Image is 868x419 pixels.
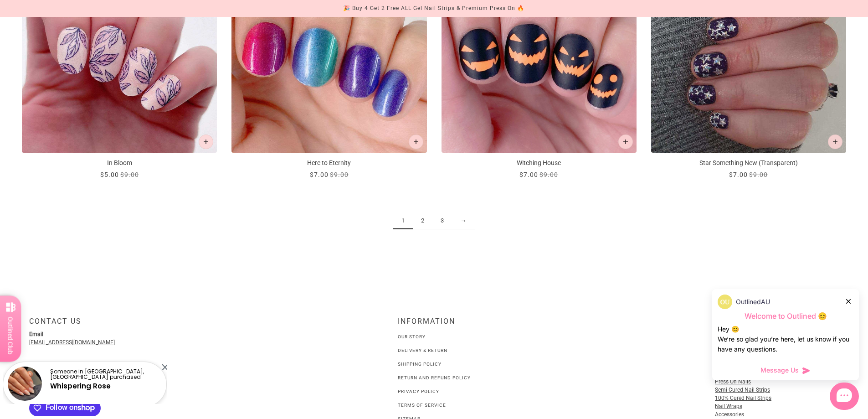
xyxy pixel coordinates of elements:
div: $9.00 [330,170,349,180]
button: Add to cart [409,134,423,149]
a: Privacy Policy [398,389,439,394]
a: Press On Nails [715,378,751,385]
div: $9.00 [749,170,768,180]
div: $7.00 [519,170,538,180]
p: OutlinedAU [736,297,770,307]
a: [EMAIL_ADDRESS][DOMAIN_NAME] [29,339,115,346]
div: $5.00 [100,170,119,180]
a: Whispering Rose [50,381,111,391]
img: data:image/png;base64,iVBORw0KGgoAAAANSUhEUgAAACQAAAAkCAYAAADhAJiYAAACJklEQVR4AexUO28TQRice/mFQxI... [718,295,732,309]
a: Terms of Service [398,403,446,408]
a: Accessories [715,411,744,418]
a: Semi Cured Nail Strips [715,387,770,393]
p: Here to Eternity [231,158,426,168]
div: Contact Us [29,317,289,333]
span: 1 [393,212,413,229]
a: 3 [432,212,452,229]
a: 2 [413,212,432,229]
div: $7.00 [310,170,329,180]
p: In Bloom [22,158,217,168]
div: INFORMATION [398,317,471,333]
div: 🎉 Buy 4 Get 2 Free ALL Gel Nail Strips & Premium Press On 🔥 [343,4,524,13]
a: Delivery & Return [398,348,447,353]
button: Add to cart [828,134,842,149]
a: Nail Wraps [715,403,742,409]
strong: Email [29,331,43,337]
a: 100% Cured Nail Strips [715,395,771,401]
p: Witching House [442,158,637,168]
p: Someone in [GEOGRAPHIC_DATA], [GEOGRAPHIC_DATA] purchased [50,369,159,380]
span: Message Us [760,366,799,375]
div: $9.00 [539,170,558,180]
p: Welcome to Outlined 😊 [718,311,853,321]
div: Hey 😊 We‘re so glad you’re here, let us know if you have any questions. [718,324,853,354]
a: Return and Refund Policy [398,375,471,380]
div: $7.00 [729,170,748,180]
a: Shipping Policy [398,362,442,367]
p: Star Something New (Transparent) [651,158,846,168]
button: Add to cart [199,134,213,149]
button: Add to cart [618,134,633,149]
a: Our Story [398,334,426,339]
div: $9.00 [120,170,139,180]
a: → [452,212,475,229]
